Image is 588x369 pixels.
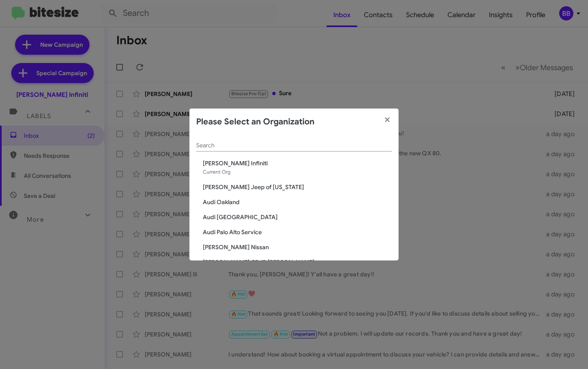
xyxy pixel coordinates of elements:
span: [PERSON_NAME] CDJR [PERSON_NAME] [203,258,392,266]
span: [PERSON_NAME] Jeep of [US_STATE] [203,183,392,191]
span: [PERSON_NAME] Infiniti [203,159,392,167]
span: Audi Palo Alto Service [203,228,392,236]
span: Current Org [203,169,230,175]
span: Audi [GEOGRAPHIC_DATA] [203,213,392,221]
span: Audi Oakland [203,198,392,206]
span: [PERSON_NAME] Nissan [203,243,392,251]
h2: Please Select an Organization [196,115,314,129]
